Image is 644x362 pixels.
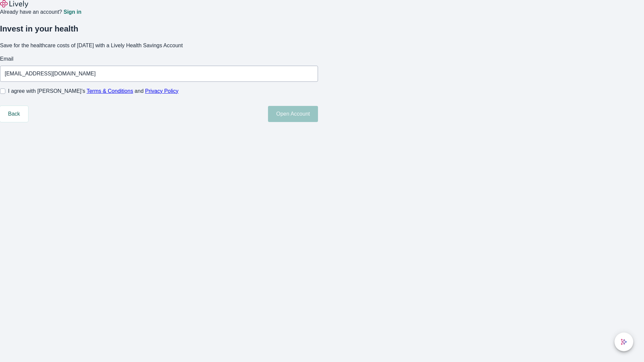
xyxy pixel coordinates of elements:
a: Sign in [63,9,81,15]
button: chat [614,333,633,351]
span: I agree with [PERSON_NAME]’s and [8,87,178,95]
a: Terms & Conditions [87,88,133,94]
svg: Lively AI Assistant [621,339,627,345]
a: Privacy Policy [145,88,179,94]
